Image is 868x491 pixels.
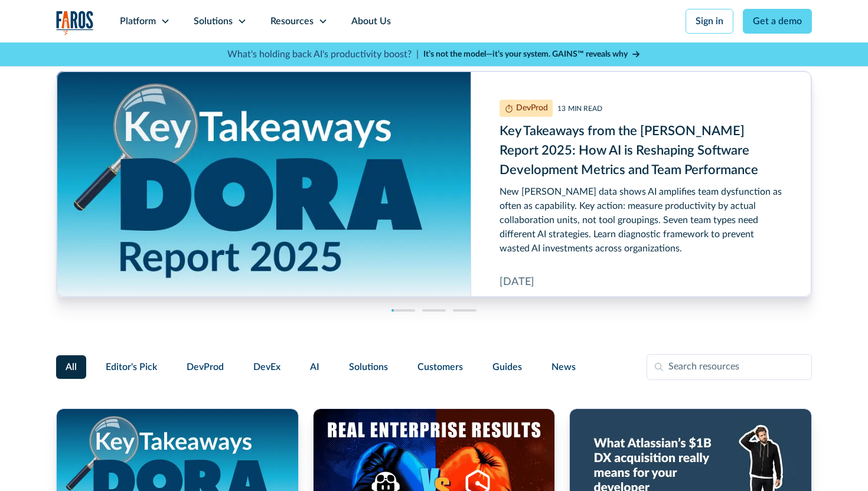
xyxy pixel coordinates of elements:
a: Get a demo [743,9,812,34]
img: Logo of the analytics and reporting company Faros. [56,11,94,35]
div: Solutions [194,14,233,28]
a: Sign in [686,9,733,34]
input: Search resources [647,354,812,380]
span: All [66,360,77,374]
span: AI [310,360,319,374]
span: News [552,360,576,374]
a: home [56,11,94,35]
div: Resources [270,14,314,28]
span: Solutions [349,360,388,374]
div: Platform [120,14,156,28]
a: Key Takeaways from the DORA Report 2025: How AI is Reshaping Software Development Metrics and Tea... [57,71,811,297]
div: cms-link [57,71,811,297]
span: DevEx [253,360,280,374]
p: What's holding back AI's productivity boost? | [227,47,419,61]
form: Filter Form [56,354,812,380]
span: DevProd [187,360,224,374]
span: Guides [492,360,522,374]
span: Editor's Pick [106,360,157,374]
strong: It’s not the model—it’s your system. GAINS™ reveals why [423,50,628,58]
a: It’s not the model—it’s your system. GAINS™ reveals why [423,48,641,61]
span: Customers [417,360,463,374]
